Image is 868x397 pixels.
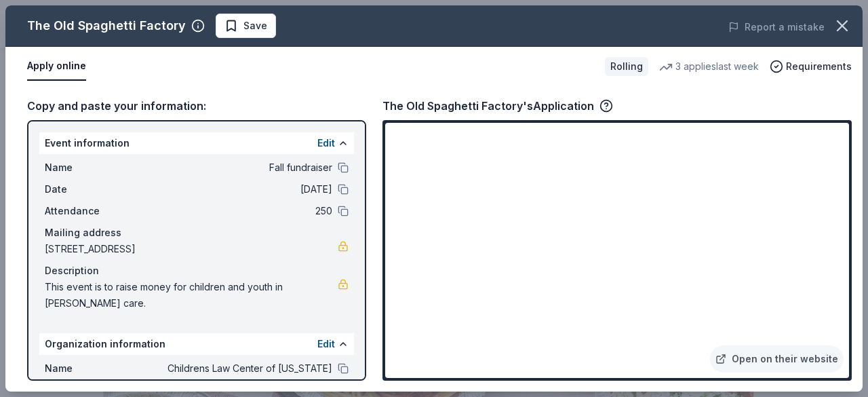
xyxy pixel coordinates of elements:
span: Save [243,18,267,34]
div: Copy and paste your information: [27,97,366,115]
div: Event information [39,132,354,154]
div: 3 applies last week [659,58,759,75]
span: Date [45,181,136,197]
span: Name [45,360,136,377]
span: Attendance [45,203,136,219]
span: 250 [136,203,332,219]
button: Report a mistake [728,19,825,35]
div: Organization information [39,333,354,355]
div: The Old Spaghetti Factory's Application [382,97,613,115]
span: Requirements [786,58,852,75]
a: Open on their website [710,345,844,373]
div: Rolling [605,57,648,76]
span: [STREET_ADDRESS] [45,241,338,257]
button: Edit [317,336,335,352]
div: Description [45,263,349,279]
button: Save [216,14,276,38]
button: Edit [317,135,335,151]
div: Mailing address [45,225,349,241]
div: The Old Spaghetti Factory [27,15,186,37]
span: Fall fundraiser [136,159,332,176]
span: [DATE] [136,181,332,197]
span: Childrens Law Center of [US_STATE] [136,360,332,377]
button: Requirements [770,58,852,75]
span: Name [45,159,136,176]
button: Apply online [27,52,86,81]
span: This event is to raise money for children and youth in [PERSON_NAME] care. [45,279,338,311]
